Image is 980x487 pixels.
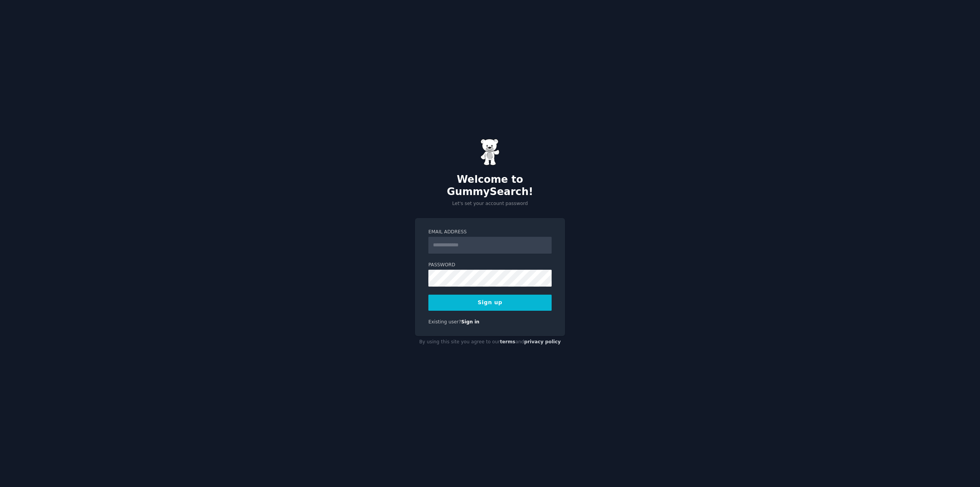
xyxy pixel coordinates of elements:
p: Let's set your account password [415,200,565,207]
span: Existing user? [428,319,461,325]
a: terms [500,339,515,344]
h2: Welcome to GummySearch! [415,174,565,198]
img: Gummy Bear [480,139,500,166]
label: Email Address [428,229,552,236]
a: privacy policy [524,339,561,344]
button: Sign up [428,295,552,311]
label: Password [428,262,552,269]
a: Sign in [461,319,480,325]
div: By using this site you agree to our and [415,336,565,348]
